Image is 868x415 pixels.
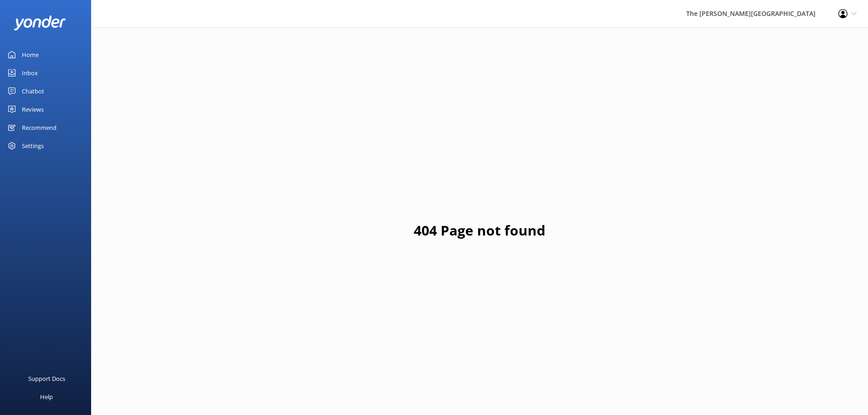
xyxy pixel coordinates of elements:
div: Help [40,388,53,406]
div: Recommend [22,118,56,137]
h1: 404 Page not found [414,220,545,241]
div: Reviews [22,100,44,118]
div: Settings [22,137,44,155]
div: Support Docs [28,369,65,388]
div: Chatbot [22,82,44,100]
img: yonder-white-logo.png [14,15,66,31]
div: Inbox [22,64,38,82]
div: Home [22,46,39,64]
